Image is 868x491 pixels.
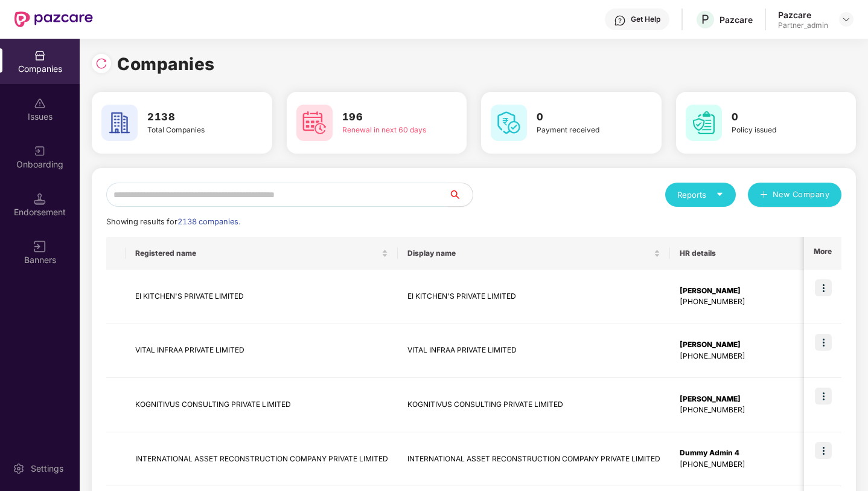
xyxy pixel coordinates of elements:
td: EI KITCHEN'S PRIVATE LIMITED [398,270,670,324]
span: plus [760,190,768,200]
img: icon [815,442,832,459]
div: [PERSON_NAME] [680,339,803,351]
th: Registered name [126,237,398,270]
div: [PERSON_NAME] [680,285,803,297]
span: Display name [407,249,651,258]
span: Showing results for [106,217,240,226]
span: 2138 companies. [177,217,240,226]
td: INTERNATIONAL ASSET RECONSTRUCTION COMPANY PRIVATE LIMITED [126,432,398,487]
td: KOGNITIVUS CONSULTING PRIVATE LIMITED [126,378,398,432]
span: New Company [773,189,830,201]
img: svg+xml;base64,PHN2ZyBpZD0iUmVsb2FkLTMyeDMyIiB4bWxucz0iaHR0cDovL3d3dy53My5vcmcvMjAwMC9zdmciIHdpZH... [95,57,107,70]
span: P [701,12,709,27]
button: plusNew Company [748,183,841,207]
td: VITAL INFRAA PRIVATE LIMITED [126,324,398,379]
th: HR details [670,237,813,270]
span: search [448,190,473,200]
img: svg+xml;base64,PHN2ZyBpZD0iSXNzdWVzX2Rpc2FibGVkIiB4bWxucz0iaHR0cDovL3d3dy53My5vcmcvMjAwMC9zdmciIH... [34,97,46,109]
div: Pazcare [720,14,753,25]
td: INTERNATIONAL ASSET RECONSTRUCTION COMPANY PRIVATE LIMITED [398,432,670,487]
h3: 2138 [147,109,237,125]
img: svg+xml;base64,PHN2ZyBpZD0iU2V0dGluZy0yMHgyMCIgeG1sbnM9Imh0dHA6Ly93d3cudzMub3JnLzIwMDAvc3ZnIiB3aW... [13,463,25,475]
h1: Companies [117,51,215,77]
img: New Pazcare Logo [14,11,93,27]
td: VITAL INFRAA PRIVATE LIMITED [398,324,670,379]
span: Registered name [135,249,379,258]
img: svg+xml;base64,PHN2ZyBpZD0iRHJvcGRvd24tMzJ4MzIiIHhtbG5zPSJodHRwOi8vd3d3LnczLm9yZy8yMDAwL3N2ZyIgd2... [841,15,851,24]
img: icon [815,279,832,296]
th: More [804,237,841,270]
img: svg+xml;base64,PHN2ZyB4bWxucz0iaHR0cDovL3d3dy53My5vcmcvMjAwMC9zdmciIHdpZHRoPSI2MCIgaGVpZ2h0PSI2MC... [101,105,138,141]
img: icon [815,334,832,351]
div: Payment received [537,125,627,136]
div: Dummy Admin 4 [680,447,803,459]
th: Display name [398,237,670,270]
button: search [448,183,473,207]
img: svg+xml;base64,PHN2ZyB3aWR0aD0iMTYiIGhlaWdodD0iMTYiIHZpZXdCb3g9IjAgMCAxNiAxNiIgZmlsbD0ibm9uZSIgeG... [34,241,46,253]
div: [PHONE_NUMBER] [680,405,803,416]
div: Total Companies [147,125,237,136]
div: [PHONE_NUMBER] [680,351,803,362]
img: svg+xml;base64,PHN2ZyB4bWxucz0iaHR0cDovL3d3dy53My5vcmcvMjAwMC9zdmciIHdpZHRoPSI2MCIgaGVpZ2h0PSI2MC... [491,105,527,141]
td: KOGNITIVUS CONSULTING PRIVATE LIMITED [398,378,670,432]
h3: 0 [732,109,822,125]
div: [PHONE_NUMBER] [680,296,803,308]
div: [PHONE_NUMBER] [680,459,803,470]
h3: 196 [342,109,432,125]
span: caret-down [716,190,724,198]
div: Partner_admin [778,21,828,30]
div: Policy issued [732,125,822,136]
img: svg+xml;base64,PHN2ZyB3aWR0aD0iMTQuNSIgaGVpZ2h0PSIxNC41IiB2aWV3Qm94PSIwIDAgMTYgMTYiIGZpbGw9Im5vbm... [34,193,46,205]
img: svg+xml;base64,PHN2ZyB4bWxucz0iaHR0cDovL3d3dy53My5vcmcvMjAwMC9zdmciIHdpZHRoPSI2MCIgaGVpZ2h0PSI2MC... [296,105,333,141]
div: Renewal in next 60 days [342,125,432,136]
div: Get Help [631,15,660,24]
div: Reports [677,189,724,201]
td: EI KITCHEN'S PRIVATE LIMITED [126,270,398,324]
img: svg+xml;base64,PHN2ZyB3aWR0aD0iMjAiIGhlaWdodD0iMjAiIHZpZXdCb3g9IjAgMCAyMCAyMCIgZmlsbD0ibm9uZSIgeG... [34,145,46,157]
div: Settings [27,463,67,475]
img: svg+xml;base64,PHN2ZyBpZD0iQ29tcGFuaWVzIiB4bWxucz0iaHR0cDovL3d3dy53My5vcmcvMjAwMC9zdmciIHdpZHRoPS... [34,50,46,62]
div: Pazcare [778,9,828,21]
img: svg+xml;base64,PHN2ZyB4bWxucz0iaHR0cDovL3d3dy53My5vcmcvMjAwMC9zdmciIHdpZHRoPSI2MCIgaGVpZ2h0PSI2MC... [686,105,722,141]
img: svg+xml;base64,PHN2ZyBpZD0iSGVscC0zMngzMiIgeG1sbnM9Imh0dHA6Ly93d3cudzMub3JnLzIwMDAvc3ZnIiB3aWR0aD... [614,15,626,27]
img: icon [815,388,832,405]
h3: 0 [537,109,627,125]
div: [PERSON_NAME] [680,394,803,405]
